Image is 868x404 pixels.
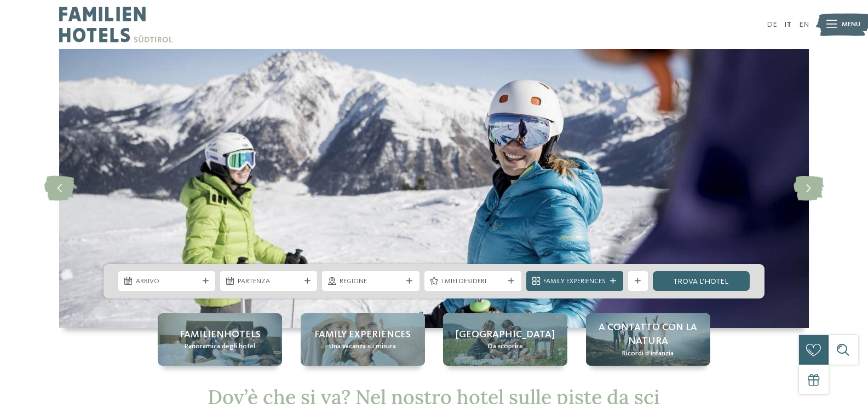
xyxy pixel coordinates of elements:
[59,49,809,328] img: Hotel sulle piste da sci per bambini: divertimento senza confini
[622,349,674,359] span: Ricordi d’infanzia
[543,277,606,286] span: Family Experiences
[653,271,750,291] a: trova l’hotel
[767,21,777,28] a: DE
[842,20,860,30] span: Menu
[329,342,396,352] span: Una vacanza su misura
[799,21,809,28] a: EN
[586,313,710,366] a: Hotel sulle piste da sci per bambini: divertimento senza confini A contatto con la natura Ricordi...
[784,21,791,28] a: IT
[443,313,567,366] a: Hotel sulle piste da sci per bambini: divertimento senza confini [GEOGRAPHIC_DATA] Da scoprire
[441,277,504,286] span: I miei desideri
[456,328,555,342] span: [GEOGRAPHIC_DATA]
[136,277,198,286] span: Arrivo
[301,313,425,366] a: Hotel sulle piste da sci per bambini: divertimento senza confini Family experiences Una vacanza s...
[314,328,411,342] span: Family experiences
[488,342,523,352] span: Da scoprire
[596,321,700,348] span: A contatto con la natura
[238,277,300,286] span: Partenza
[185,342,255,352] span: Panoramica degli hotel
[158,313,282,366] a: Hotel sulle piste da sci per bambini: divertimento senza confini Familienhotels Panoramica degli ...
[180,328,261,342] span: Familienhotels
[340,277,402,286] span: Regione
